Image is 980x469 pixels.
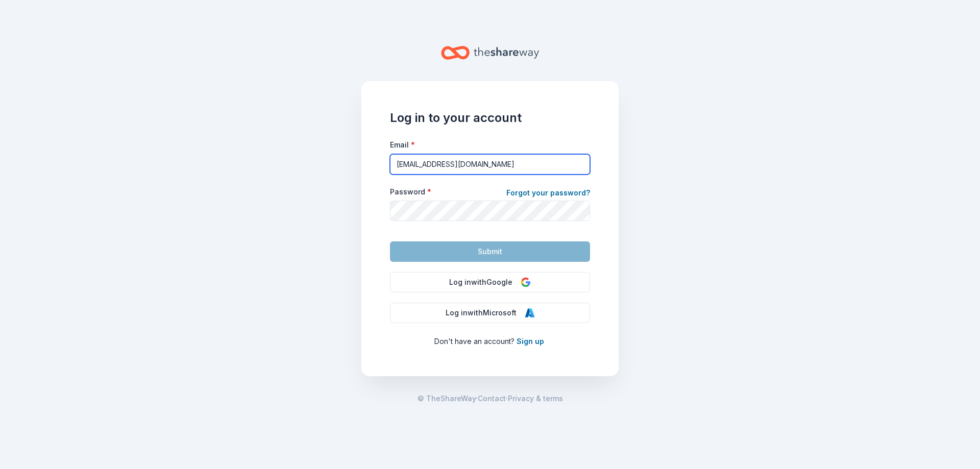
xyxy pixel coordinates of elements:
[390,303,590,323] button: Log inwithMicrosoft
[390,187,431,197] label: Password
[517,337,544,345] a: Sign up
[390,110,590,126] h1: Log in to your account
[506,187,590,201] a: Forgot your password?
[418,394,476,403] span: © TheShareWay
[521,277,531,287] img: Google Logo
[434,337,514,345] span: Don ' t have an account?
[390,272,590,292] button: Log inwithGoogle
[525,308,535,318] img: Microsoft Logo
[390,140,415,150] label: Email
[478,392,506,405] a: Contact
[441,41,539,65] a: Home
[418,392,563,405] span: · ·
[508,392,563,405] a: Privacy & terms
